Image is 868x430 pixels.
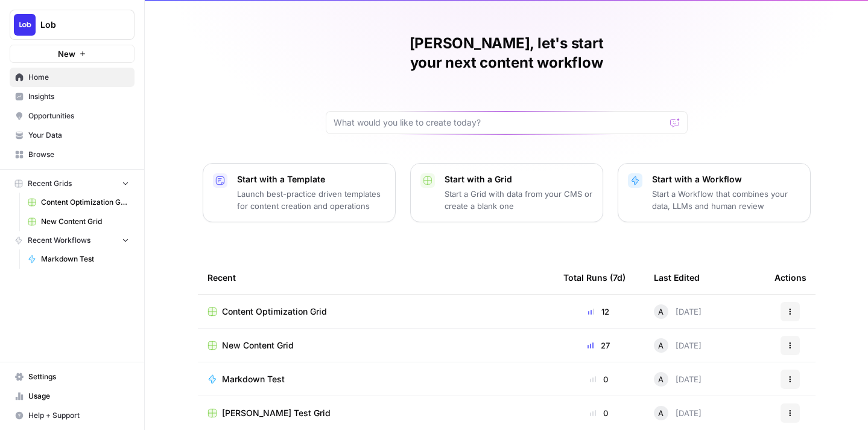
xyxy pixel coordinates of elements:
a: Insights [10,87,135,106]
span: A [658,373,664,385]
a: [PERSON_NAME] Test Grid [207,407,544,419]
div: [DATE] [654,372,702,387]
span: Opportunities [28,111,129,121]
button: New [10,45,135,63]
span: Help + Support [28,410,129,421]
p: Start with a Grid [445,173,593,185]
button: Start with a GridStart a Grid with data from your CMS or create a blank one [410,163,603,222]
button: Recent Workflows [10,231,135,249]
button: Workspace: Lob [10,10,135,40]
span: Recent Grids [28,178,72,189]
a: Usage [10,387,135,406]
a: Markdown Test [207,373,544,385]
span: Content Optimization Grid [222,306,327,318]
span: Settings [28,371,129,382]
p: Start with a Template [237,173,385,185]
span: New Content Grid [41,216,129,227]
div: [DATE] [654,406,702,420]
div: 0 [563,373,635,385]
div: Total Runs (7d) [563,261,626,294]
span: Recent Workflows [28,235,90,246]
a: Home [10,68,135,87]
a: Markdown Test [22,249,135,269]
div: Last Edited [654,261,700,294]
span: A [658,306,664,318]
a: Content Optimization Grid [207,306,544,318]
a: New Content Grid [22,212,135,231]
div: 0 [563,407,635,419]
a: New Content Grid [207,339,544,351]
div: [DATE] [654,338,702,353]
div: [DATE] [654,304,702,319]
button: Recent Grids [10,175,135,193]
div: Recent [207,261,544,294]
span: Your Data [28,130,129,141]
img: Lob Logo [14,14,36,36]
a: Opportunities [10,106,135,126]
a: Content Optimization Grid [22,193,135,212]
p: Start a Workflow that combines your data, LLMs and human review [652,188,800,212]
span: Browse [28,149,129,160]
span: A [658,407,664,419]
div: 12 [563,306,635,318]
button: Help + Support [10,406,135,425]
p: Start a Grid with data from your CMS or create a blank one [445,188,593,212]
span: [PERSON_NAME] Test Grid [222,407,331,419]
span: Insights [28,91,129,102]
button: Start with a TemplateLaunch best-practice driven templates for content creation and operations [203,163,396,222]
span: Markdown Test [222,373,285,385]
p: Start with a Workflow [652,173,800,185]
button: Start with a WorkflowStart a Workflow that combines your data, LLMs and human review [618,163,811,222]
a: Settings [10,367,135,387]
p: Launch best-practice driven templates for content creation and operations [237,188,385,212]
a: Browse [10,145,135,164]
span: A [658,339,664,351]
div: 27 [563,339,635,351]
span: Content Optimization Grid [41,197,129,208]
span: Lob [40,19,113,31]
span: Usage [28,391,129,402]
span: New [58,48,75,60]
a: Your Data [10,126,135,145]
span: Markdown Test [41,254,129,265]
input: What would you like to create today? [334,117,665,129]
div: Actions [775,261,806,294]
span: Home [28,72,129,83]
h1: [PERSON_NAME], let's start your next content workflow [326,34,688,72]
span: New Content Grid [222,339,294,351]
